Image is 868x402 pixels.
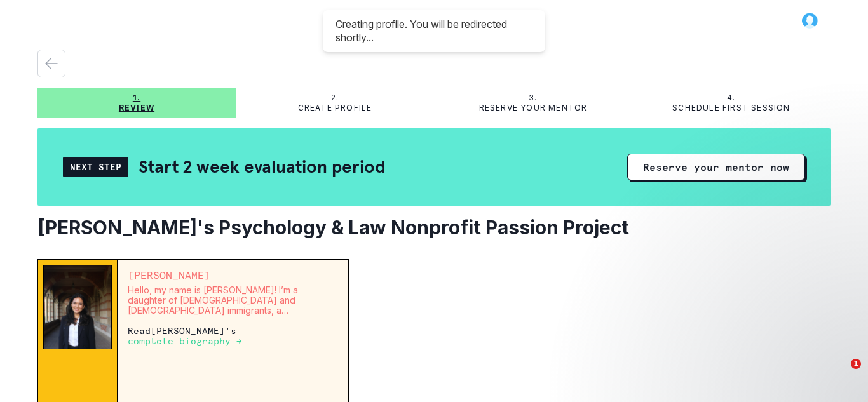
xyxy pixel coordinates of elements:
p: Read [PERSON_NAME] 's [128,326,338,346]
iframe: Intercom live chat [825,359,855,389]
div: Next Step [63,157,128,177]
p: [PERSON_NAME] [128,270,338,280]
a: complete biography → [128,335,242,346]
p: Schedule first session [672,103,790,113]
p: Review [119,103,154,113]
p: 4. [727,93,735,103]
div: Creating profile. You will be redirected shortly... [336,18,532,44]
p: 1. [133,93,140,103]
span: 1 [851,359,861,369]
p: 2. [331,93,339,103]
h2: Start 2 week evaluation period [139,156,385,178]
p: 3. [529,93,537,103]
button: Reserve your mentor now [627,154,805,180]
p: Reserve your mentor [479,103,588,113]
button: profile picture [790,10,831,30]
img: Mentor Image [43,265,112,349]
p: Create profile [298,103,372,113]
p: complete biography → [128,336,242,346]
h2: [PERSON_NAME]'s Psychology & Law Nonprofit Passion Project [37,216,831,239]
p: Hello, my name is [PERSON_NAME]! I’m a daughter of [DEMOGRAPHIC_DATA] and [DEMOGRAPHIC_DATA] immi... [128,285,338,316]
